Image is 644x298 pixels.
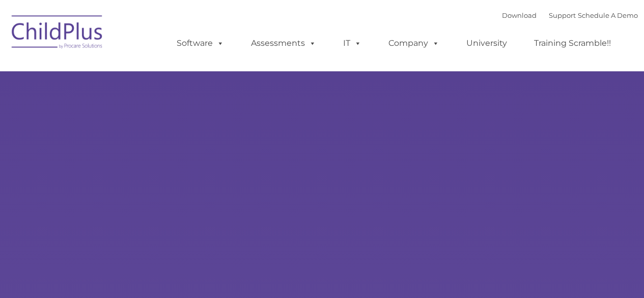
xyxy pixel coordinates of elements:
a: Schedule A Demo [578,11,638,19]
a: Support [549,11,576,19]
a: Training Scramble!! [524,33,621,53]
a: Company [378,33,450,53]
img: ChildPlus by Procare Solutions [7,8,108,59]
a: IT [333,33,372,53]
a: University [456,33,517,53]
a: Assessments [241,33,326,53]
font: | [502,11,638,19]
a: Download [502,11,537,19]
a: Software [166,33,234,53]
